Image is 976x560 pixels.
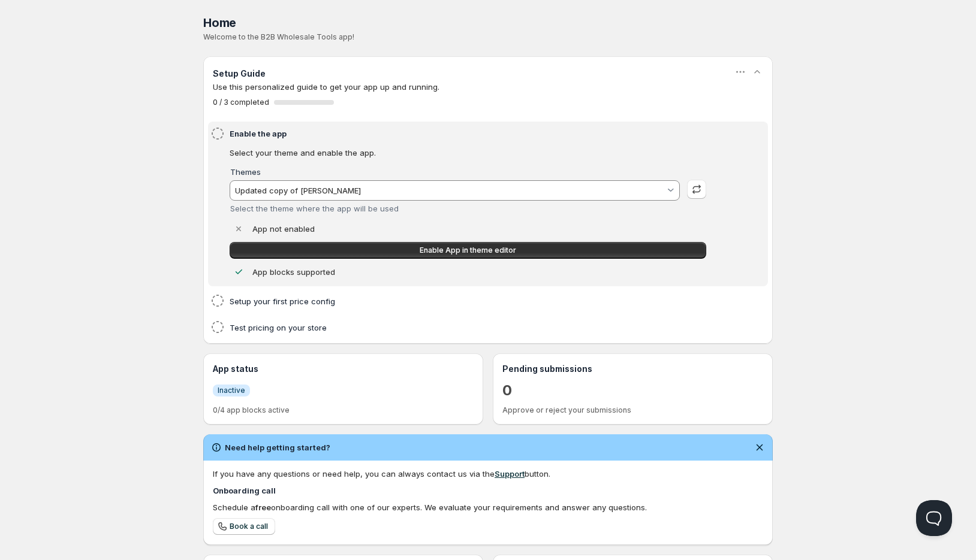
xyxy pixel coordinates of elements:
span: Book a call [230,522,268,531]
h3: Setup Guide [213,68,266,80]
p: App not enabled [252,223,315,235]
h4: Test pricing on your store [230,322,710,334]
span: 0 / 3 completed [213,98,269,107]
h3: Pending submissions [502,363,763,375]
p: Welcome to the B2B Wholesale Tools app! [203,32,773,42]
p: App blocks supported [252,266,335,278]
a: 0 [502,381,512,400]
span: Home [203,16,236,30]
p: Use this personalized guide to get your app up and running. [213,81,763,93]
a: InfoInactive [213,384,250,396]
p: Approve or reject your submissions [502,405,763,415]
h4: Setup your first price config [230,295,710,307]
h3: App status [213,363,474,375]
label: Themes [230,167,261,177]
h4: Enable the app [230,128,710,140]
a: Book a call [213,518,275,535]
a: Enable App in theme editor [230,242,706,259]
p: Select your theme and enable the app. [230,147,706,159]
b: free [255,503,271,512]
span: Inactive [218,386,245,395]
span: Enable App in theme editor [420,246,516,255]
iframe: Help Scout Beacon - Open [916,500,952,536]
button: Dismiss notification [751,439,768,456]
p: 0/4 app blocks active [213,405,474,415]
div: Select the theme where the app will be used [230,204,680,213]
div: Schedule a onboarding call with one of our experts. We evaluate your requirements and answer any ... [213,501,763,513]
a: Support [495,469,525,479]
div: If you have any questions or need help, you can always contact us via the button. [213,468,763,480]
h4: Onboarding call [213,485,763,497]
h2: Need help getting started? [225,441,330,453]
